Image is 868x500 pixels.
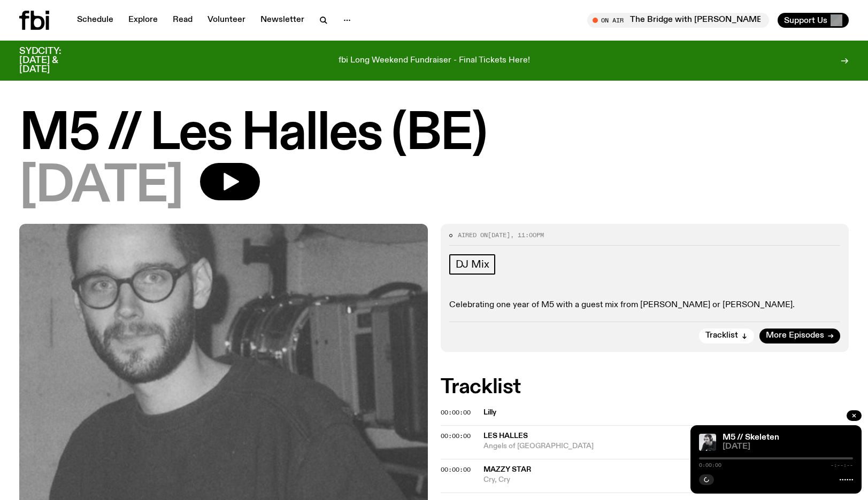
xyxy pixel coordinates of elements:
span: Support Us [784,15,827,25]
span: Tracklist [705,332,738,340]
span: [DATE] [488,231,510,239]
h2: Tracklist [441,378,849,397]
a: M5 // Skeleten [723,433,779,442]
button: 00:00:00 [441,433,471,439]
button: 00:00:00 [441,467,471,473]
h3: SYDCITY: [DATE] & [DATE] [19,47,88,74]
a: Read [166,13,199,28]
a: Schedule [71,13,120,28]
button: On AirThe Bridge with [PERSON_NAME] [587,13,769,28]
span: Les Halles [483,432,528,440]
p: fbi Long Weekend Fundraiser - Final Tickets Here! [339,56,530,66]
a: More Episodes [759,329,840,343]
button: Tracklist [699,329,754,343]
span: , 11:00pm [510,231,544,239]
a: Newsletter [254,13,311,28]
span: 00:00:00 [441,432,471,440]
span: DJ Mix [456,259,489,270]
h1: M5 // Les Halles (BE) [19,111,849,159]
span: 0:00:00 [699,463,721,468]
button: 00:00:00 [441,410,471,416]
span: 00:00:00 [441,465,471,474]
a: Explore [122,13,164,28]
a: Volunteer [201,13,252,28]
button: Support Us [778,13,849,28]
p: Celebrating one year of M5 with a guest mix from [PERSON_NAME] or [PERSON_NAME]. [449,300,841,310]
span: [DATE] [19,163,183,211]
span: Aired on [458,231,488,239]
span: Lilly [483,408,843,418]
span: Angels of [GEOGRAPHIC_DATA] [483,441,849,451]
a: DJ Mix [449,254,496,275]
span: Cry, Cry [483,475,849,485]
span: 00:00:00 [441,408,471,417]
span: -:--:-- [831,463,853,468]
span: More Episodes [766,332,824,340]
span: [DATE] [723,443,853,451]
span: Mazzy Star [483,466,531,473]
